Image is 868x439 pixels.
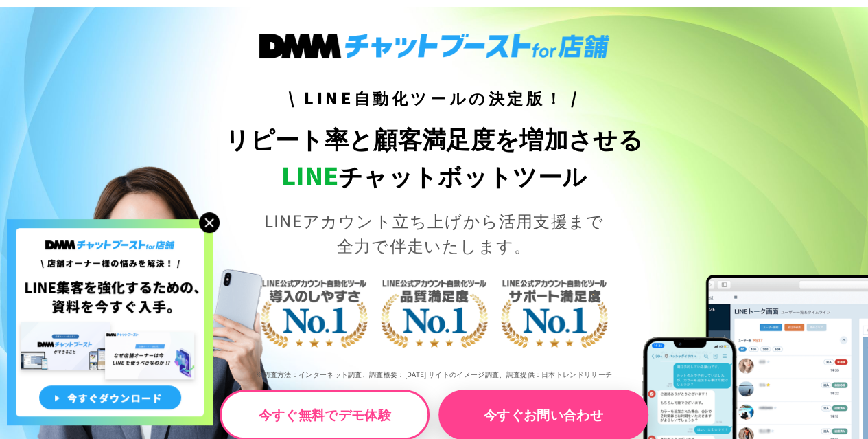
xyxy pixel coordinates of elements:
[281,157,338,192] span: LINE
[217,86,651,110] h3: \ LINE自動化ツールの決定版！ /
[217,208,651,258] p: LINEアカウント立ち上げから活用支援まで 全力で伴走いたします。
[217,359,651,390] p: ※調査方法：インターネット調査、調査概要：[DATE] サイトのイメージ調査、調査提供：日本トレンドリサーチ
[217,120,651,194] h1: リピート率と顧客満足度を増加させる チャットボットツール
[217,227,651,394] img: LINE公式アカウント自動化ツール導入のしやすさNo.1｜LINE公式アカウント自動化ツール品質満足度No.1｜LINE公式アカウント自動化ツールサポート満足度No.1
[7,219,213,236] a: 店舗オーナー様の悩みを解決!LINE集客を狂化するための資料を今すぐ入手!
[7,219,213,425] img: 店舗オーナー様の悩みを解決!LINE集客を狂化するための資料を今すぐ入手!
